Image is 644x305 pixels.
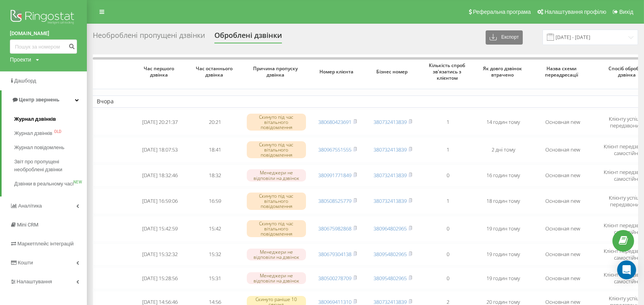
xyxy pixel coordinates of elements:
[421,267,476,289] td: 0
[531,216,594,242] td: Основная new
[188,137,243,163] td: 18:41
[10,30,77,37] a: [DOMAIN_NAME]
[2,90,87,109] a: Центр звернень
[132,188,188,214] td: [DATE] 16:59:06
[318,172,351,179] a: 380991771849
[250,65,303,78] span: Причина пропуску дзвінка
[14,140,87,155] a: Журнал повідомлень
[17,241,74,247] span: Маркетплейс інтеграцій
[14,155,87,177] a: Звіт про пропущені необроблені дзвінки
[531,137,594,163] td: Основная new
[17,222,38,228] span: Mini CRM
[531,267,594,289] td: Основная new
[476,165,531,187] td: 16 годин тому
[132,216,188,242] td: [DATE] 15:42:59
[132,165,188,187] td: [DATE] 18:32:46
[421,188,476,214] td: 1
[374,118,407,125] a: 380732413839
[188,216,243,242] td: 15:42
[531,243,594,266] td: Основная new
[10,56,31,64] div: Проекти
[14,180,73,188] span: Дзвінки в реальному часі
[139,65,181,78] span: Час першого дзвінка
[14,177,87,191] a: Дзвінки в реальному часіNEW
[544,9,606,15] span: Налаштування профілю
[247,169,306,181] div: Менеджери не відповіли на дзвінок
[476,188,531,214] td: 18 годин тому
[318,275,351,282] a: 380500278709
[318,225,351,232] a: 380675982868
[617,260,636,279] div: Open Intercom Messenger
[374,197,407,204] a: 380732413839
[10,39,77,54] input: Пошук за номером
[372,69,414,75] span: Бізнес номер
[318,251,351,258] a: 380679304138
[18,260,33,266] span: Кошти
[188,109,243,135] td: 20:21
[14,115,56,123] span: Журнал дзвінків
[10,8,77,28] img: Ringostat logo
[132,137,188,163] td: [DATE] 18:07:53
[421,165,476,187] td: 0
[14,158,83,174] span: Звіт про пропущені необроблені дзвінки
[531,165,594,187] td: Основная new
[19,97,59,103] span: Центр звернень
[18,203,42,209] span: Аналiтика
[194,65,237,78] span: Час останнього дзвінка
[531,109,594,135] td: Основная new
[93,31,205,43] div: Необроблені пропущені дзвінки
[14,144,64,152] span: Журнал повідомлень
[374,146,407,153] a: 380732413839
[247,141,306,159] div: Скинуто під час вітального повідомлення
[421,243,476,266] td: 0
[132,267,188,289] td: [DATE] 15:28:56
[318,118,351,125] a: 380680423691
[318,197,351,204] a: 380508525779
[538,65,588,78] span: Назва схеми переадресації
[247,193,306,210] div: Скинуто під час вітального повідомлення
[188,243,243,266] td: 15:32
[476,109,531,135] td: 14 годин тому
[473,9,531,15] span: Реферальна програма
[247,220,306,238] div: Скинуто під час вітального повідомлення
[374,251,407,258] a: 380954802965
[14,112,87,126] a: Журнал дзвінків
[132,243,188,266] td: [DATE] 15:32:32
[531,188,594,214] td: Основная new
[476,137,531,163] td: 2 дні тому
[17,279,52,284] span: Налаштування
[476,267,531,289] td: 19 годин тому
[247,249,306,260] div: Менеджери не відповіли на дзвінок
[188,165,243,187] td: 18:32
[421,216,476,242] td: 0
[482,65,525,78] span: Як довго дзвінок втрачено
[374,172,407,179] a: 380732413839
[421,109,476,135] td: 1
[427,62,469,81] span: Кількість спроб зв'язатись з клієнтом
[476,243,531,266] td: 19 годин тому
[188,188,243,214] td: 16:59
[214,31,282,43] div: Оброблені дзвінки
[188,267,243,289] td: 15:31
[476,216,531,242] td: 19 годин тому
[14,126,87,140] a: Журнал дзвінківOLD
[316,69,359,75] span: Номер клієнта
[14,78,36,84] span: Дашборд
[247,114,306,131] div: Скинуто під час вітального повідомлення
[374,275,407,282] a: 380954802965
[318,146,351,153] a: 380967551555
[421,137,476,163] td: 1
[14,129,52,137] span: Журнал дзвінків
[620,9,633,15] span: Вихід
[132,109,188,135] td: [DATE] 20:21:37
[486,30,523,45] button: Експорт
[374,225,407,232] a: 380964802965
[247,272,306,284] div: Менеджери не відповіли на дзвінок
